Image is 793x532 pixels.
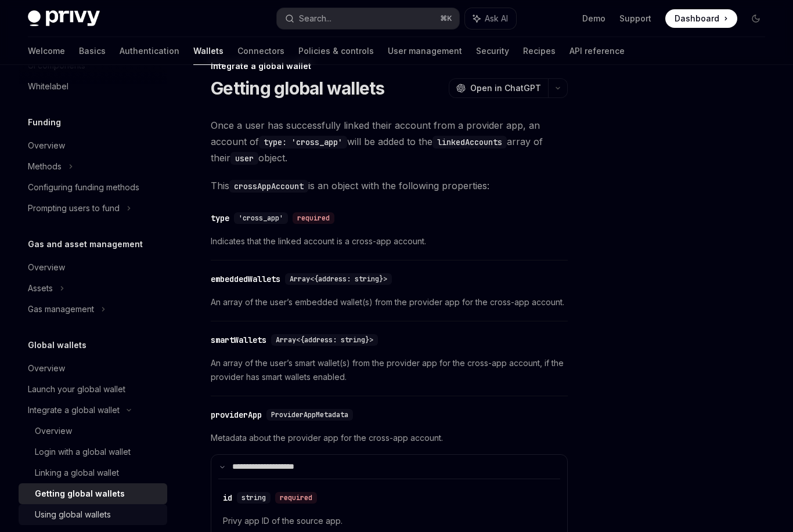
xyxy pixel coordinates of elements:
button: Open in ChatGPT [449,78,548,98]
div: Linking a global wallet [35,466,119,480]
span: Ask AI [485,13,508,24]
div: Login with a global wallet [35,445,131,459]
a: Overview [19,358,167,379]
div: Search... [299,12,331,26]
code: crossAppAccount [229,180,308,193]
a: API reference [569,37,625,65]
div: Overview [28,260,65,274]
h5: Global wallets [28,338,86,352]
button: Toggle dark mode [747,9,765,28]
a: Authentication [120,37,179,65]
h5: Funding [28,115,61,129]
a: Using global wallets [19,504,167,525]
a: Configuring funding methods [19,177,167,198]
div: required [275,492,317,504]
div: required [293,212,334,224]
div: Getting global wallets [35,487,125,501]
a: Login with a global wallet [19,441,167,462]
span: 'cross_app' [239,213,283,223]
a: Overview [19,135,167,156]
button: Search...⌘K [277,8,460,29]
h1: Getting global wallets [211,78,385,99]
div: Using global wallets [35,508,111,522]
div: Whitelabel [28,79,69,93]
div: Launch your global wallet [28,382,125,396]
div: embeddedWallets [211,273,280,285]
span: Privy app ID of the source app. [223,514,556,528]
a: Overview [19,421,167,441]
div: Configuring funding methods [28,180,139,194]
div: Integrate a global wallet [211,60,568,72]
span: Open in ChatGPT [470,82,541,94]
div: Overview [35,424,72,438]
div: smartWallets [211,334,266,346]
a: Dashboard [665,9,737,28]
a: Linking a global wallet [19,462,167,483]
span: An array of the user’s smart wallet(s) from the provider app for the cross-app account, if the pr... [211,356,568,384]
span: Dashboard [675,13,719,24]
div: Overview [28,139,65,153]
div: Integrate a global wallet [28,403,120,417]
code: linkedAccounts [432,136,507,149]
a: Welcome [28,37,65,65]
div: Prompting users to fund [28,201,120,215]
a: Overview [19,257,167,278]
span: string [241,493,266,502]
span: This is an object with the following properties: [211,178,568,194]
div: Overview [28,361,65,375]
div: providerApp [211,409,262,421]
span: An array of the user’s embedded wallet(s) from the provider app for the cross-app account. [211,295,568,309]
img: dark logo [28,10,100,27]
div: type [211,212,229,224]
a: Support [619,13,651,24]
div: Methods [28,160,62,173]
a: Policies & controls [298,37,374,65]
code: type: 'cross_app' [259,136,347,149]
a: User management [388,37,462,65]
a: Connectors [237,37,284,65]
div: Gas management [28,302,94,316]
a: Security [476,37,509,65]
span: Metadata about the provider app for the cross-app account. [211,431,568,445]
button: Ask AI [465,8,516,29]
a: Whitelabel [19,76,167,97]
span: Array<{address: string}> [290,274,387,284]
span: ProviderAppMetadata [271,410,348,419]
a: Getting global wallets [19,483,167,504]
a: Wallets [193,37,224,65]
a: Recipes [523,37,556,65]
div: Assets [28,281,53,295]
a: Basics [79,37,106,65]
a: Demo [582,13,605,24]
a: Launch your global wallet [19,379,167,400]
span: Once a user has successfully linked their account from a provider app, an account of will be adde... [211,117,568,166]
div: id [223,492,232,504]
h5: Gas and asset management [28,237,143,251]
span: ⌘ K [440,14,452,23]
code: user [230,152,258,165]
span: Array<{address: string}> [276,335,373,345]
span: Indicates that the linked account is a cross-app account. [211,234,568,248]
